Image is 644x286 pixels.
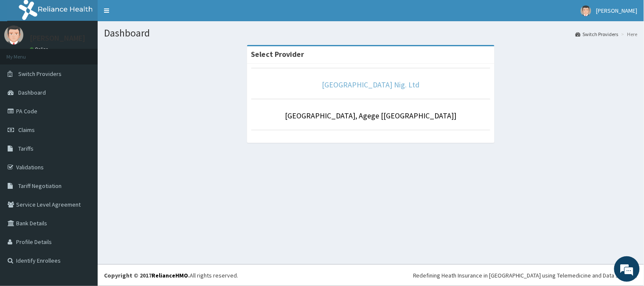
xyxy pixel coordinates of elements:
span: Tariffs [18,145,34,152]
span: Dashboard [18,89,46,96]
span: Switch Providers [18,70,62,78]
div: Redefining Heath Insurance in [GEOGRAPHIC_DATA] using Telemedicine and Data Science! [413,271,638,280]
p: [PERSON_NAME] [30,34,85,42]
strong: Select Provider [251,49,304,59]
span: Tariff Negotiation [18,182,62,190]
a: Switch Providers [576,31,619,38]
img: User Image [581,6,591,16]
li: Here [619,31,638,38]
a: [GEOGRAPHIC_DATA], Agege [[GEOGRAPHIC_DATA]] [285,111,457,121]
img: User Image [4,25,23,45]
strong: Copyright © 2017 . [104,272,190,279]
h1: Dashboard [104,28,638,39]
a: [GEOGRAPHIC_DATA] Nig. Ltd [322,80,420,90]
a: RelianceHMO [152,272,188,279]
a: Online [30,46,50,52]
span: Claims [18,126,35,134]
span: [PERSON_NAME] [596,7,638,14]
footer: All rights reserved. [98,264,644,286]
